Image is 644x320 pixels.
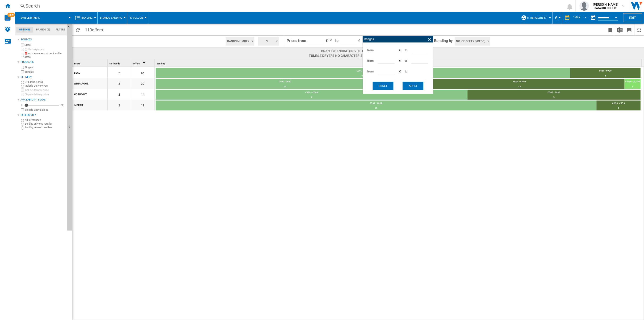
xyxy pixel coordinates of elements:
button: Hide [67,24,72,231]
div: Sort Descending [132,59,155,67]
div: 14 [131,89,155,100]
span: Sort Descending [140,62,148,65]
div: 47 [156,73,570,78]
input: Sites [21,43,24,46]
img: mysite-not-bg-18x18.png [25,52,27,55]
div: €939 - €1,199 [625,80,641,84]
label: Sold by several retailers [25,126,65,129]
div: €669 - €939 [468,91,641,95]
label: Bundles [25,70,65,74]
div: Bands Number [224,36,256,47]
div: 11 [131,100,155,110]
span: Ranges [364,37,374,41]
span: Tumble dryers No characteristic 5 brands [309,53,403,58]
div: 3 [108,78,131,89]
span: No. bands [109,62,120,65]
button: € [555,12,560,24]
span: € [326,38,328,43]
b: CATALOG BEKO IT [595,7,617,10]
span: Brands banding (In volume) - [DATE] - 1 day [309,49,403,53]
span: Sort Banding by [426,36,453,47]
div: Exclusivity [21,113,65,117]
div: €669 - €939 [597,102,641,106]
span: € [399,59,401,63]
span: Tumble dryers [19,16,40,19]
div: Sources [21,38,65,42]
span: to [405,66,407,77]
div: 2 [108,89,131,100]
div: 2 [108,100,131,110]
md-tab-item: Filters [53,27,68,33]
input: Include delivery price [21,88,24,92]
div: Sort None [73,59,107,67]
button: Tumble dryers [19,12,45,24]
div: 9 [156,95,468,100]
div: IT Retailers (7) [521,12,550,24]
label: Exclude unavailables [25,108,65,112]
span: [PERSON_NAME] [593,2,619,7]
span: to [335,38,339,43]
div: 2 [108,67,131,78]
div: €669 - €939 [570,69,641,73]
div: €399 - €669 [156,91,468,95]
input: Include Delivery Fee [21,85,24,88]
img: wise-card.svg [4,15,11,21]
span: Offers [133,62,140,65]
label: Include Delivery Fee [25,84,65,88]
span: Bands Number [227,37,250,46]
label: OFF (price only) [25,80,65,84]
label: Singles [25,66,65,69]
span: from [367,56,374,66]
div: In volume [130,12,146,24]
div: 16 [156,84,414,89]
div: WHIRLPOOL [74,78,107,88]
div: €399 - €669 [156,102,597,106]
input: Sold by only one retailer [21,123,24,126]
button: No. of offers(Desc) [455,37,490,46]
input: Sold by several retailers [21,126,24,130]
label: Display delivery price [25,93,65,96]
span: € [358,38,360,43]
div: HOTPOINT [74,89,107,99]
span: Brands Banding [100,16,122,19]
span: Brand [74,62,80,65]
span: Banding [157,62,165,65]
button: Brands Banding [100,12,125,24]
span: to [405,56,407,66]
div: 90 [60,103,65,107]
span: to [405,45,407,55]
img: profile.jpg [580,1,589,11]
span: € [399,69,401,74]
div: 13 [414,84,625,89]
div: Availability 5 Days [21,98,65,102]
button: Reset [373,82,393,90]
md-tab-item: Brands (5) [33,27,53,33]
button: IT Retailers (7) [527,12,550,24]
span: No. of offers(Desc) [456,37,485,46]
div: 1 [625,84,641,89]
div: BEKO [74,67,107,77]
label: Sites [25,43,65,47]
div: €669 - €939 [414,80,625,84]
span: Banding [81,16,93,19]
div: Sort None [109,59,131,67]
div: No. bands Sort None [109,59,131,67]
input: Display delivery price [21,108,24,111]
div: Search [25,3,550,9]
div: €399 - €669 [156,80,414,84]
input: Singles [21,66,24,69]
button: Bands Number [226,37,254,46]
button: Bookmark this report [606,24,615,35]
md-tab-item: Options [16,27,33,33]
label: Sold by only one retailer [25,122,65,126]
div: €399 - €669 [156,69,570,73]
span: € [555,15,557,20]
div: Products [21,60,65,64]
button: Apply [403,82,423,90]
button: 3 [258,37,279,46]
span: NEW [7,13,15,17]
span: Prices from [287,38,306,43]
md-menu: Currency [553,12,562,24]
